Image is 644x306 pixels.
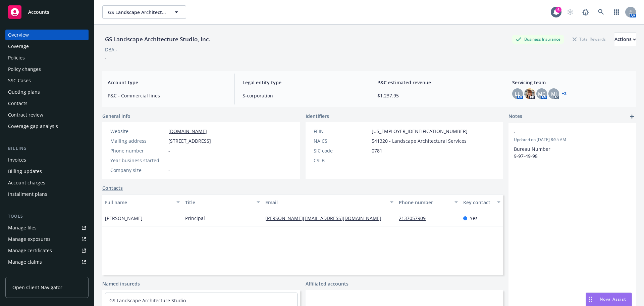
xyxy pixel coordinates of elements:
[538,90,545,97] span: MC
[396,194,460,210] button: Phone number
[102,184,123,191] a: Contacts
[372,157,373,164] span: -
[314,157,369,164] div: CSLB
[243,79,361,86] span: Legal entity type
[372,128,468,135] span: [US_EMPLOYER_IDENTIFICATION_NUMBER]
[377,92,496,99] span: $1,237.95
[8,257,42,267] div: Manage claims
[514,129,613,136] span: -
[600,296,626,302] span: Nova Assist
[5,234,89,245] span: Manage exposures
[614,33,636,46] button: Actions
[168,137,211,144] span: [STREET_ADDRESS]
[5,98,89,109] a: Contacts
[5,87,89,97] a: Quoting plans
[8,268,40,279] div: Manage BORs
[168,128,207,134] a: [DOMAIN_NAME]
[514,145,631,160] p: Bureau Number 9-97-49-98
[168,167,170,174] span: -
[377,79,496,86] span: P&C estimated revenue
[108,79,226,86] span: Account type
[5,30,89,40] a: Overview
[5,155,89,165] a: Invoices
[5,213,89,220] div: Tools
[109,297,186,304] a: GS Landscape Architecture Studio
[594,5,608,19] a: Search
[5,3,89,21] a: Accounts
[8,121,58,132] div: Coverage gap analysis
[108,9,166,16] span: GS Landscape Architecture Studio, Inc.
[512,79,631,86] span: Servicing team
[586,293,594,306] div: Drag to move
[12,284,62,291] span: Open Client Navigator
[5,75,89,86] a: SSC Cases
[463,199,493,206] div: Key contact
[182,194,263,210] button: Title
[243,92,361,99] span: S-corporation
[514,137,631,143] span: Updated on [DATE] 8:55 AM
[399,199,450,206] div: Phone number
[5,110,89,120] a: Contract review
[5,257,89,267] a: Manage claims
[105,199,172,206] div: Full name
[263,194,396,210] button: Email
[5,222,89,233] a: Manage files
[5,177,89,188] a: Account charges
[185,215,205,222] span: Principal
[108,92,226,99] span: P&C - Commercial lines
[5,268,89,279] a: Manage BORs
[5,166,89,177] a: Billing updates
[8,52,25,63] div: Policies
[105,53,106,60] span: .
[102,5,186,19] button: GS Landscape Architecture Studio, Inc.
[372,147,382,154] span: 0781
[314,147,369,154] div: SIC code
[8,30,29,40] div: Overview
[110,167,166,174] div: Company size
[306,280,348,287] a: Affiliated accounts
[8,87,40,97] div: Quoting plans
[102,113,130,120] span: General info
[265,215,387,221] a: [PERSON_NAME][EMAIL_ADDRESS][DOMAIN_NAME]
[563,5,577,19] a: Start snowing
[8,222,37,233] div: Manage files
[508,123,636,165] div: -Updated on [DATE] 8:55 AMBureau Number 9-97-49-98
[610,5,623,19] a: Switch app
[562,92,567,96] a: +2
[8,64,41,75] div: Policy changes
[555,7,561,13] div: 6
[8,177,45,188] div: Account charges
[508,113,522,121] span: Notes
[102,194,182,210] button: Full name
[515,90,520,97] span: LL
[551,90,557,97] span: MJ
[110,137,166,144] div: Mailing address
[5,64,89,75] a: Policy changes
[102,280,140,287] a: Named insureds
[168,147,170,154] span: -
[110,147,166,154] div: Phone number
[399,215,431,221] a: 2137057909
[105,215,143,222] span: [PERSON_NAME]
[185,199,253,206] div: Title
[8,234,51,245] div: Manage exposures
[5,245,89,256] a: Manage certificates
[512,35,564,43] div: Business Insurance
[110,157,166,164] div: Year business started
[8,189,47,200] div: Installment plans
[586,293,632,306] button: Nova Assist
[569,35,609,43] div: Total Rewards
[105,46,117,53] div: DBA: -
[461,194,503,210] button: Key contact
[5,121,89,132] a: Coverage gap analysis
[8,41,29,52] div: Coverage
[110,128,166,135] div: Website
[8,166,42,177] div: Billing updates
[8,98,28,109] div: Contacts
[8,110,43,120] div: Contract review
[8,245,52,256] div: Manage certificates
[306,113,329,120] span: Identifiers
[5,145,89,152] div: Billing
[168,157,170,164] span: -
